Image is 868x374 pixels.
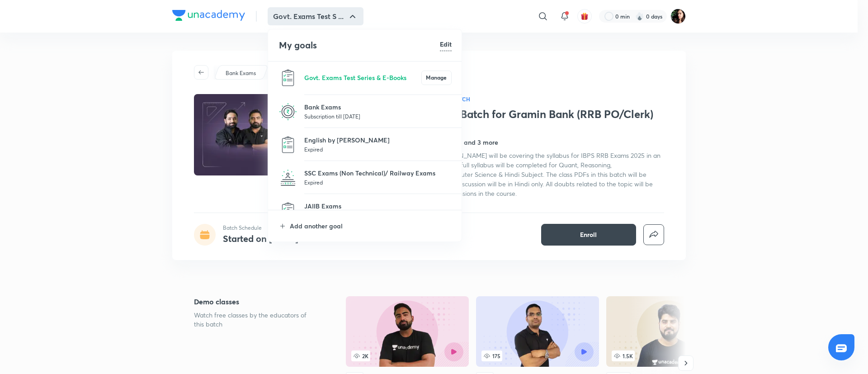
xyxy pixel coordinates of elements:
[290,221,452,231] p: Add another goal
[304,102,452,112] p: Bank Exams
[279,202,297,220] img: JAIIB Exams
[304,168,452,178] p: SSC Exams (Non Technical)/ Railway Exams
[279,169,297,187] img: SSC Exams (Non Technical)/ Railway Exams
[304,145,452,154] p: Expired
[279,69,297,87] img: Govt. Exams Test Series & E-Books
[304,201,452,211] p: JAIIB Exams
[304,112,452,121] p: Subscription till [DATE]
[279,38,440,52] h4: My goals
[304,135,452,145] p: English by [PERSON_NAME]
[279,136,297,154] img: English by Rani Singh
[421,71,452,85] button: Manage
[440,39,452,49] h6: Edit
[304,73,421,82] p: Govt. Exams Test Series & E-Books
[304,178,452,187] p: Expired
[279,103,297,121] img: Bank Exams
